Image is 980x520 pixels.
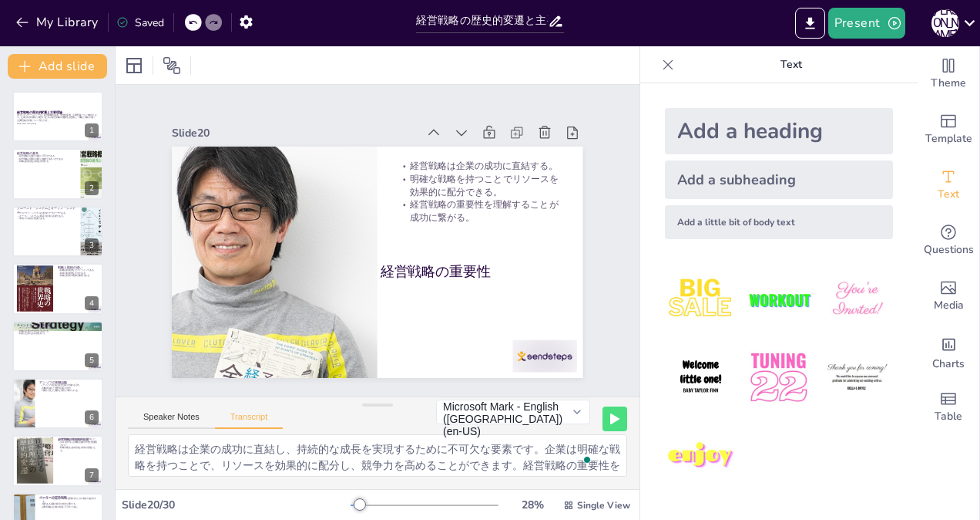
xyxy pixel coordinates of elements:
[17,218,76,221] p: 環境への適応が重要である。
[938,186,959,203] span: Text
[39,503,99,506] p: 魅力ある産業の発見が成功に繋がる。
[821,264,893,336] img: 3.jpeg
[17,122,99,125] p: Generated with [URL]
[116,15,164,30] div: Saved
[128,412,215,429] button: Speaker Notes
[743,342,814,414] img: 5.jpeg
[665,160,893,199] div: Add a subheading
[17,113,99,122] p: 本プレゼンテーションでは、経営戦略の基本、歴史的変遷、主要理論について解説します。企業が外部環境に対処するための経営戦略の重要性を理解し、戦略と戦術の違い、主要理論の発展について学びます。
[934,297,964,314] span: Media
[17,326,99,329] p: チャンドラーの定義は戦略の本質を示す。
[39,505,99,508] p: 競争戦略は企業の成長に不可欠である。
[795,8,825,39] button: Export to PowerPoint
[17,211,76,214] p: クローズド・システムは過去のアプローチである。
[680,46,902,83] p: Text
[85,353,99,367] div: 5
[58,272,99,275] p: 戦術は短期的な手法である。
[398,198,562,224] p: 経営戦略の重要性を理解することが成功に繋がる。
[39,495,99,499] p: ポーターの競争戦略
[665,108,893,154] div: Add a heading
[12,378,103,429] div: https://cdn.sendsteps.com/images/logo/sendsteps_logo_white.pnghttps://cdn.sendsteps.com/images/lo...
[17,154,76,157] p: 経営戦略は企業の成長に不可欠である。
[924,241,974,258] span: Questions
[12,10,105,35] button: My Library
[85,468,99,482] div: 7
[918,46,979,102] div: Change the overall theme
[122,53,146,78] div: Layout
[85,123,99,137] div: 1
[398,160,562,173] p: 経営戦略は企業の成功に直結する。
[39,380,99,385] p: アンゾフの戦略定義
[665,205,893,239] div: Add a little bit of body text
[918,380,979,435] div: Add a table
[58,275,99,278] p: 戦略と戦術の理解が重要である。
[12,321,103,372] div: https://cdn.sendsteps.com/images/logo/sendsteps_logo_white.pnghttps://cdn.sendsteps.com/images/lo...
[918,157,979,213] div: Add text boxes
[85,410,99,424] div: 6
[828,8,905,39] button: Present
[85,238,99,252] div: 3
[163,56,181,75] span: Position
[12,263,103,314] div: https://cdn.sendsteps.com/images/logo/sendsteps_logo_white.pnghttps://cdn.sendsteps.com/images/lo...
[17,329,99,333] p: 戦略は企業の方向性を決定する。
[85,181,99,195] div: 2
[39,390,99,393] p: 環境に応じた柔軟な対応が求められる。
[39,497,99,502] p: ポーターの理論は競争環境を理解するための指針を提供する。
[39,383,99,387] p: アンゾフの定義は意思決定の指針を示す。
[17,160,76,163] p: 戦略は持続的な成長を実現する。
[12,206,103,257] div: https://cdn.sendsteps.com/images/logo/sendsteps_logo_white.pnghttps://cdn.sendsteps.com/images/lo...
[918,102,979,157] div: Add ready made slides
[58,438,99,441] p: 経営戦略は多角化を目指して進化した。
[128,434,627,477] textarea: To enrich screen reader interactions, please activate Accessibility in Grammarly extension settings
[85,296,99,310] div: 4
[602,407,627,431] button: Play
[58,441,99,447] p: [DATE]年代には事業活動の管理が重要視された。
[215,412,284,429] button: Transcript
[918,213,979,268] div: Get real-time input from your audience
[12,91,103,142] div: https://cdn.sendsteps.com/images/logo/sendsteps_logo_white.pnghttps://cdn.sendsteps.com/images/lo...
[514,498,551,512] div: 28 %
[398,173,562,198] p: 明確な戦略を持つことでリソースを効果的に配分できる。
[39,387,99,390] p: 戦略的決定と管理的決定の区分。
[58,269,99,272] p: 戦略は長期的なガイドラインである。
[935,408,962,425] span: Table
[918,268,979,324] div: Add images, graphics, shapes or video
[931,8,959,39] button: [PERSON_NAME]
[17,322,99,327] p: チャンドラーの戦略定義
[8,54,107,79] button: Add slide
[17,150,76,155] p: 経営戦略の基本
[381,262,545,282] p: 経営戦略の重要性
[665,420,737,492] img: 7.jpeg
[17,332,99,335] p: 戦術とは異なる役割を持つ。
[17,110,62,114] strong: 経営戦略の歴史的変遷と主要理論
[58,447,99,452] p: 戦略の進化は持続的な成長の基盤となる。
[12,148,103,199] div: https://cdn.sendsteps.com/images/logo/sendsteps_logo_white.pnghttps://cdn.sendsteps.com/images/lo...
[122,498,351,512] div: Slide 20 / 30
[58,265,99,270] p: 戦略と戦術の違い
[931,9,959,37] div: [PERSON_NAME]
[743,264,814,336] img: 2.jpeg
[416,10,548,32] input: Insert title
[931,75,966,92] span: Theme
[12,435,103,486] div: 7
[932,356,965,373] span: Charts
[821,342,893,414] img: 6.jpeg
[17,206,76,214] p: クローズド・システムとオープン・システム
[577,499,630,512] span: Single View
[17,157,76,160] p: 経営戦略は環境の変化に敏感であるべきである。
[665,264,737,336] img: 1.jpeg
[436,400,590,424] button: Microsoft Mark - English ([GEOGRAPHIC_DATA]) (en-US)
[17,214,76,218] p: オープン・システムは現在の企業に必要である。
[172,126,416,140] div: Slide 20
[925,130,972,147] span: Template
[918,324,979,380] div: Add charts and graphs
[665,342,737,414] img: 4.jpeg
